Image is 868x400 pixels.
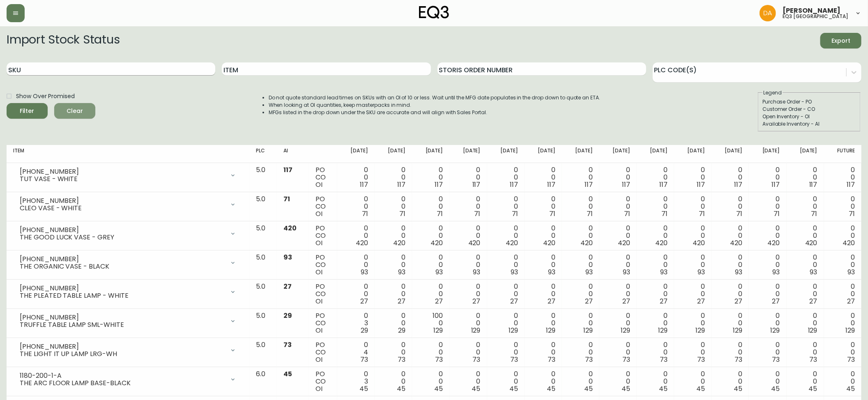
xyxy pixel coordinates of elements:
span: 71 [587,209,593,218]
div: 0 0 [643,225,668,247]
span: 93 [511,267,518,277]
span: 71 [549,209,555,218]
div: 0 0 [344,195,368,218]
h2: Import Stock Status [7,33,120,48]
span: 73 [810,355,817,364]
span: 93 [361,267,368,277]
div: THE ORGANIC VASE - BLACK [20,263,225,270]
span: 129 [546,326,555,335]
span: 71 [399,209,405,218]
div: 0 0 [381,254,405,276]
span: 420 [693,238,705,248]
td: 6.0 [249,367,277,396]
div: PO CO [315,225,331,247]
button: Export [820,33,861,48]
div: 0 0 [344,254,368,276]
span: 420 [506,238,518,248]
span: 71 [474,209,481,218]
div: 0 0 [793,341,817,363]
span: 27 [435,297,443,306]
span: 73 [585,355,593,364]
span: 27 [585,297,593,306]
div: 0 0 [755,195,780,218]
div: [PHONE_NUMBER] [20,314,225,321]
div: 0 0 [419,370,443,393]
span: 93 [847,267,855,277]
div: [PHONE_NUMBER]TUT VASE - WHITE [13,166,243,184]
span: 117 [772,180,780,189]
th: PLC [249,145,277,163]
span: 129 [471,326,481,335]
div: 0 4 [344,341,368,363]
span: 117 [847,180,855,189]
div: 0 0 [718,225,742,247]
div: 0 0 [419,283,443,305]
div: [PHONE_NUMBER]THE ORGANIC VASE - BLACK [13,254,243,272]
div: 0 0 [456,370,480,393]
span: 93 [773,267,780,277]
div: TRUFFLE TABLE LAMP SML-WHITE [20,321,225,329]
div: 0 0 [494,341,518,363]
div: 0 0 [643,283,668,305]
span: 117 [809,180,817,189]
span: 420 [805,238,817,248]
span: 27 [660,297,668,306]
span: 71 [774,209,780,218]
div: 0 0 [793,254,817,276]
div: 0 0 [718,254,742,276]
div: 0 0 [643,341,668,363]
span: 73 [398,355,405,364]
span: 420 [393,238,405,248]
div: 0 0 [606,254,630,276]
div: 0 0 [419,341,443,363]
div: 0 0 [793,225,817,247]
div: 0 0 [456,166,480,189]
div: 0 0 [755,312,780,334]
div: 0 0 [755,254,780,276]
div: 0 0 [831,166,855,189]
li: MFGs listed in the drop down under the SKU are accurate and will align with Sales Portal. [269,109,601,116]
div: 0 0 [569,195,593,218]
th: [DATE] [487,145,525,163]
div: [PHONE_NUMBER] [20,197,225,205]
span: 71 [624,209,630,218]
button: Filter [7,103,48,119]
span: 129 [583,326,593,335]
div: 0 0 [494,312,518,334]
div: PO CO [315,283,331,305]
span: 117 [360,180,368,189]
div: 0 0 [531,195,555,218]
div: 0 0 [531,254,555,276]
div: 0 0 [381,370,405,393]
td: 5.0 [249,309,277,338]
span: 420 [843,238,855,248]
div: 0 0 [531,370,555,393]
span: 27 [697,297,705,306]
span: 93 [398,267,405,277]
span: 129 [808,326,817,335]
div: 0 0 [831,195,855,218]
div: [PHONE_NUMBER]TRUFFLE TABLE LAMP SML-WHITE [13,312,243,330]
th: [DATE] [787,145,824,163]
th: [DATE] [412,145,449,163]
div: 0 0 [793,195,817,218]
div: 0 0 [755,166,780,189]
span: 71 [661,209,668,218]
span: 93 [473,267,481,277]
span: 117 [697,180,705,189]
div: 0 0 [569,283,593,305]
th: [DATE] [562,145,599,163]
span: 93 [436,267,443,277]
span: 45 [283,369,292,379]
span: 93 [585,267,593,277]
span: 117 [283,165,292,175]
span: 27 [735,297,743,306]
div: 0 0 [456,225,480,247]
div: 0 0 [381,225,405,247]
div: 0 0 [569,225,593,247]
span: 129 [695,326,705,335]
th: [DATE] [525,145,562,163]
span: 71 [811,209,817,218]
th: Item [7,145,249,163]
span: OI [315,238,322,248]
